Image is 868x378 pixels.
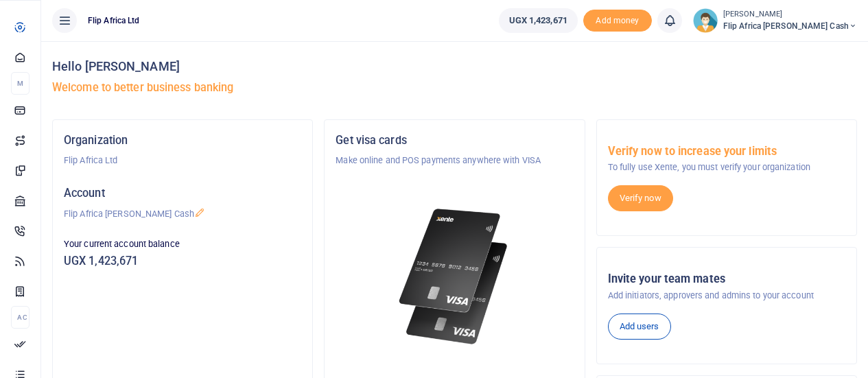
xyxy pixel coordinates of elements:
a: Add money [583,14,652,25]
li: M [11,72,30,95]
p: Add initiators, approvers and admins to your account [608,289,845,303]
a: Add users [608,314,671,340]
h4: Hello [PERSON_NAME] [52,59,857,74]
p: Flip Africa Ltd [64,154,301,167]
h5: Account [64,187,301,200]
p: Make online and POS payments anywhere with VISA [336,154,573,167]
img: xente-_physical_cards.png [395,200,514,353]
p: To fully use Xente, you must verify your organization [608,161,845,174]
span: Flip Africa [PERSON_NAME] Cash [723,20,857,32]
li: Wallet ballance [493,8,583,33]
span: Add money [583,10,652,32]
p: Your current account balance [64,237,301,251]
h5: UGX 1,423,671 [64,255,301,268]
h5: Verify now to increase your limits [608,145,845,158]
span: Flip Africa Ltd [82,14,145,27]
a: profile-user [PERSON_NAME] Flip Africa [PERSON_NAME] Cash [693,8,857,33]
h5: Invite your team mates [608,272,845,286]
li: Ac [11,306,30,329]
h5: Organization [64,134,301,147]
h5: Get visa cards [336,134,573,147]
a: Verify now [608,185,673,211]
small: [PERSON_NAME] [723,9,857,21]
p: Flip Africa [PERSON_NAME] Cash [64,207,301,221]
span: UGX 1,423,671 [509,14,567,27]
img: profile-user [693,8,718,33]
h5: Welcome to better business banking [52,81,857,95]
li: Toup your wallet [583,10,652,32]
a: UGX 1,423,671 [499,8,578,33]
